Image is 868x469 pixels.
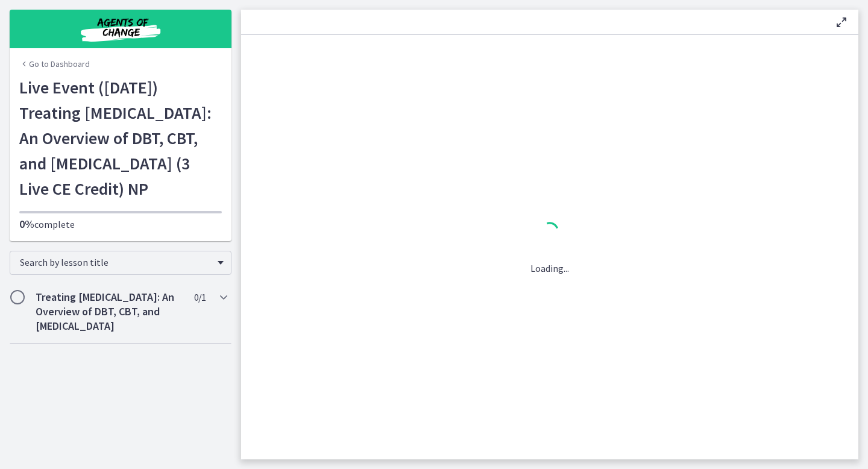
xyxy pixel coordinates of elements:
[19,217,34,231] span: 0%
[530,261,569,275] p: Loading...
[20,256,212,268] span: Search by lesson title
[36,290,183,333] h2: Treating [MEDICAL_DATA]: An Overview of DBT, CBT, and [MEDICAL_DATA]
[19,75,222,201] h1: Live Event ([DATE]) Treating [MEDICAL_DATA]: An Overview of DBT, CBT, and [MEDICAL_DATA] (3 Live ...
[19,58,90,70] a: Go to Dashboard
[194,290,206,304] span: 0 / 1
[48,14,193,43] img: Agents of Change Social Work Test Prep
[530,219,569,247] div: 1
[10,251,231,275] div: Search by lesson title
[19,217,222,231] p: complete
